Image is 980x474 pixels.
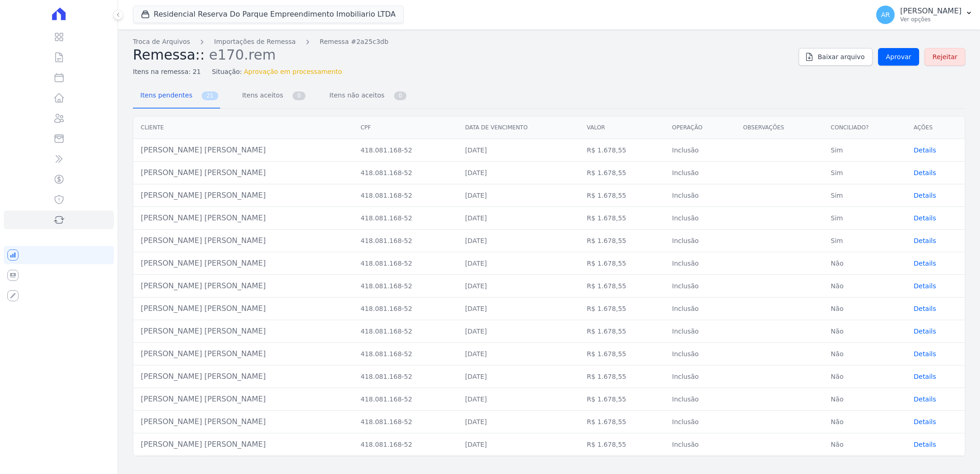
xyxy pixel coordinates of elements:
td: Inclusão [665,184,736,207]
td: 418.081.168-52 [353,388,457,411]
td: Sim [824,230,907,252]
td: R$ 1.678,55 [580,275,665,298]
span: Itens aceitos [237,86,285,104]
td: R$ 1.678,55 [580,411,665,433]
td: 418.081.168-52 [353,343,457,365]
td: Não [824,298,907,320]
td: Inclusão [665,207,736,230]
td: [DATE] [458,184,580,207]
td: Não [824,252,907,275]
td: [PERSON_NAME] [PERSON_NAME] [133,230,353,252]
td: 418.081.168-52 [353,162,457,184]
a: Details [914,260,936,267]
nav: Breadcrumb [133,37,791,47]
span: translation missing: pt-BR.manager.charges.file_imports.show.table_row.details [914,214,936,222]
th: Operação [665,116,736,139]
td: Não [824,411,907,433]
td: Inclusão [665,388,736,411]
a: Importações de Remessa [214,37,296,47]
td: [PERSON_NAME] [PERSON_NAME] [133,343,353,365]
td: [DATE] [458,139,580,162]
a: Rejeitar [925,48,965,66]
td: R$ 1.678,55 [580,207,665,230]
td: [PERSON_NAME] [PERSON_NAME] [133,162,353,184]
td: [PERSON_NAME] [PERSON_NAME] [133,365,353,388]
td: Inclusão [665,139,736,162]
a: Details [914,169,936,176]
td: Sim [824,139,907,162]
td: R$ 1.678,55 [580,162,665,184]
td: Inclusão [665,320,736,343]
span: translation missing: pt-BR.manager.charges.file_imports.show.table_row.details [914,441,936,448]
td: [DATE] [458,411,580,433]
span: translation missing: pt-BR.manager.charges.file_imports.show.table_row.details [914,282,936,290]
td: 418.081.168-52 [353,320,457,343]
td: [DATE] [458,320,580,343]
span: Rejeitar [932,52,957,61]
th: Cliente [133,116,353,139]
td: Inclusão [665,275,736,298]
a: Details [914,395,936,403]
nav: Tab selector [133,84,408,109]
td: 418.081.168-52 [353,139,457,162]
span: translation missing: pt-BR.manager.charges.file_imports.show.table_row.details [914,350,936,358]
a: Details [914,192,936,199]
td: R$ 1.678,55 [580,365,665,388]
td: [DATE] [458,388,580,411]
td: R$ 1.678,55 [580,433,665,456]
td: Sim [824,207,907,230]
td: R$ 1.678,55 [580,230,665,252]
p: [PERSON_NAME] [900,6,962,16]
td: [PERSON_NAME] [PERSON_NAME] [133,139,353,162]
td: [PERSON_NAME] [PERSON_NAME] [133,207,353,230]
a: Baixar arquivo [799,48,872,66]
a: Details [914,418,936,425]
button: AR [PERSON_NAME] Ver opções [869,2,980,28]
td: [DATE] [458,343,580,365]
span: 21 [202,91,218,100]
span: Aprovar [886,52,911,61]
td: Não [824,433,907,456]
th: Observações [736,116,824,139]
a: Troca de Arquivos [133,37,190,47]
td: R$ 1.678,55 [580,298,665,320]
a: Details [914,214,936,222]
td: Inclusão [665,433,736,456]
span: translation missing: pt-BR.manager.charges.file_imports.show.table_row.details [914,192,936,199]
th: CPF [353,116,457,139]
a: Itens não aceitos 0 [322,84,409,109]
a: Details [914,373,936,380]
th: Ações [906,116,965,139]
td: 418.081.168-52 [353,184,457,207]
th: Data de vencimento [458,116,580,139]
td: R$ 1.678,55 [580,184,665,207]
a: Details [914,282,936,290]
a: Itens pendentes 21 [133,84,220,109]
a: Itens aceitos 0 [235,84,307,109]
span: translation missing: pt-BR.manager.charges.file_imports.show.table_row.details [914,373,936,380]
td: [DATE] [458,365,580,388]
span: translation missing: pt-BR.manager.charges.file_imports.show.table_row.details [914,237,936,244]
span: Itens na remessa: 21 [133,67,201,77]
td: [DATE] [458,275,580,298]
a: Details [914,441,936,448]
td: R$ 1.678,55 [580,252,665,275]
td: Não [824,388,907,411]
td: R$ 1.678,55 [580,388,665,411]
span: translation missing: pt-BR.manager.charges.file_imports.show.table_row.details [914,169,936,176]
span: Itens não aceitos [324,86,386,104]
td: [PERSON_NAME] [PERSON_NAME] [133,433,353,456]
th: Valor [580,116,665,139]
p: Ver opções [900,16,962,23]
td: 418.081.168-52 [353,230,457,252]
td: Não [824,343,907,365]
a: Details [914,146,936,154]
td: Sim [824,184,907,207]
td: 418.081.168-52 [353,365,457,388]
span: Itens pendentes [135,86,194,104]
td: Não [824,275,907,298]
span: translation missing: pt-BR.manager.charges.file_imports.show.table_row.details [914,395,936,403]
td: [DATE] [458,298,580,320]
th: Conciliado? [824,116,907,139]
span: 0 [293,91,305,100]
